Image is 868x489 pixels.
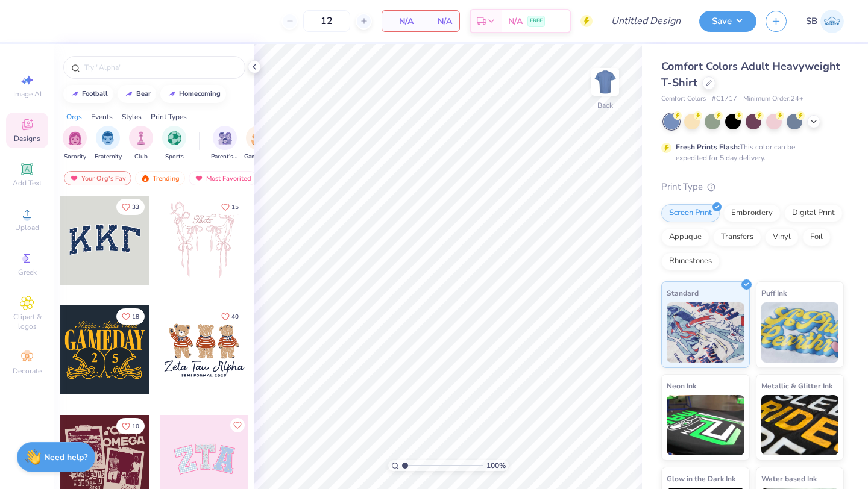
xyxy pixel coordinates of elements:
[231,314,239,320] span: 40
[64,171,131,185] div: Your Org's Fav
[667,302,744,363] img: Standard
[486,460,506,471] span: 100 %
[244,152,272,161] span: Game Day
[160,85,226,103] button: homecoming
[231,204,239,210] span: 15
[6,312,48,331] span: Clipart & logos
[132,204,139,210] span: 33
[116,418,145,434] button: Like
[162,126,186,161] button: filter button
[428,15,452,28] span: N/A
[661,228,709,246] div: Applique
[218,131,232,145] img: Parent's Weekend Image
[91,111,113,122] div: Events
[132,314,139,320] span: 18
[14,134,40,143] span: Designs
[661,252,720,270] div: Rhinestones
[211,152,239,161] span: Parent's Weekend
[168,131,181,145] img: Sports Image
[70,90,80,98] img: trend_line.gif
[134,152,148,161] span: Club
[64,152,86,161] span: Sorority
[802,228,831,246] div: Foil
[597,100,613,111] div: Back
[743,94,804,104] span: Minimum Order: 24 +
[661,204,720,222] div: Screen Print
[151,111,187,122] div: Print Types
[676,142,824,163] div: This color can be expedited for 5 day delivery.
[129,126,153,161] button: filter button
[63,126,87,161] button: filter button
[784,204,843,222] div: Digital Print
[124,90,134,98] img: trend_line.gif
[389,15,414,28] span: N/A
[667,395,744,455] img: Neon Ink
[95,126,122,161] div: filter for Fraternity
[806,14,817,28] span: SB
[667,379,696,392] span: Neon Ink
[211,126,239,161] button: filter button
[66,111,82,122] div: Orgs
[122,111,142,122] div: Styles
[699,11,756,32] button: Save
[44,452,87,463] strong: Need help?
[244,126,272,161] button: filter button
[661,94,706,104] span: Comfort Colors
[723,204,781,222] div: Embroidery
[251,131,265,145] img: Game Day Image
[165,152,184,161] span: Sports
[508,15,523,28] span: N/A
[661,180,844,194] div: Print Type
[82,90,108,97] div: football
[140,174,150,182] img: trending.gif
[806,10,844,33] a: SB
[101,131,115,145] img: Fraternity Image
[761,395,839,455] img: Metallic & Glitter Ink
[761,472,817,485] span: Water based Ink
[118,85,156,103] button: bear
[95,126,122,161] button: filter button
[211,126,239,161] div: filter for Parent's Weekend
[68,131,82,145] img: Sorority Image
[63,85,113,103] button: football
[116,199,145,215] button: Like
[83,61,237,73] input: Try "Alpha"
[667,287,699,299] span: Standard
[132,423,139,429] span: 10
[179,90,221,97] div: homecoming
[194,174,204,182] img: most_fav.gif
[13,366,42,376] span: Decorate
[244,126,272,161] div: filter for Game Day
[63,126,87,161] div: filter for Sorority
[530,17,542,25] span: FREE
[230,418,245,432] button: Like
[162,126,186,161] div: filter for Sports
[116,308,145,325] button: Like
[18,267,37,277] span: Greek
[676,142,740,152] strong: Fresh Prints Flash:
[13,178,42,188] span: Add Text
[712,94,737,104] span: # C1717
[761,379,832,392] span: Metallic & Glitter Ink
[765,228,799,246] div: Vinyl
[661,59,840,90] span: Comfort Colors Adult Heavyweight T-Shirt
[167,90,177,98] img: trend_line.gif
[13,89,42,99] span: Image AI
[303,10,350,32] input: – –
[667,472,735,485] span: Glow in the Dark Ink
[216,199,244,215] button: Like
[136,90,151,97] div: bear
[820,10,844,33] img: Stephanie Bilsky
[602,9,690,33] input: Untitled Design
[15,223,39,232] span: Upload
[129,126,153,161] div: filter for Club
[95,152,122,161] span: Fraternity
[761,302,839,363] img: Puff Ink
[593,70,617,94] img: Back
[761,287,787,299] span: Puff Ink
[69,174,79,182] img: most_fav.gif
[216,308,244,325] button: Like
[189,171,257,185] div: Most Favorited
[134,131,148,145] img: Club Image
[713,228,761,246] div: Transfers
